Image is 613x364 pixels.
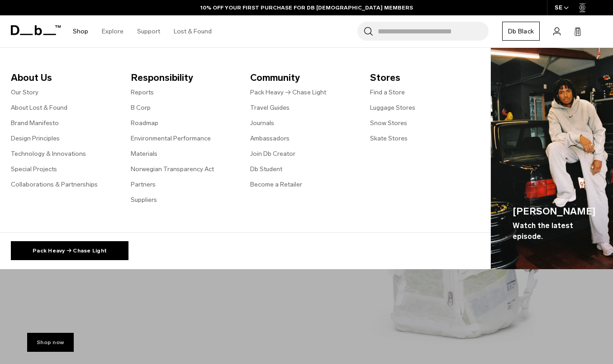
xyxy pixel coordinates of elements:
[131,149,157,159] a: Materials
[11,241,128,260] a: Pack Heavy → Chase Light
[131,118,158,128] a: Roadmap
[370,103,415,112] a: Luggage Stores
[513,220,596,242] span: Watch the latest episode.
[250,149,295,159] a: Join Db Creator
[11,118,59,128] a: Brand Manifesto
[513,204,596,219] span: [PERSON_NAME]
[250,180,302,189] a: Become a Retailer
[11,149,86,159] a: Technology & Innovations
[370,88,405,97] a: Find a Store
[250,88,326,97] a: Pack Heavy → Chase Light
[11,88,38,97] a: Our Story
[11,70,116,85] span: About Us
[250,164,282,174] a: Db Student
[131,195,157,205] a: Suppliers
[250,70,356,85] span: Community
[370,134,408,143] a: Skate Stores
[137,15,160,47] a: Support
[200,4,413,12] a: 10% OFF YOUR FIRST PURCHASE FOR DB [DEMOGRAPHIC_DATA] MEMBERS
[131,180,156,189] a: Partners
[102,15,124,47] a: Explore
[370,70,475,85] span: Stores
[73,15,88,47] a: Shop
[174,15,212,47] a: Lost & Found
[370,118,407,128] a: Snow Stores
[491,48,613,270] a: [PERSON_NAME] Watch the latest episode. Db
[131,103,151,112] a: B Corp
[11,164,57,174] a: Special Projects
[131,164,214,174] a: Norwegian Transparency Act
[491,48,613,270] img: Db
[11,134,60,143] a: Design Principles
[250,134,290,143] a: Ambassadors
[502,22,540,41] a: Db Black
[131,88,154,97] a: Reports
[11,180,98,189] a: Collaborations & Partnerships
[250,103,290,112] a: Travel Guides
[131,134,211,143] a: Environmental Performance
[131,70,236,85] span: Responsibility
[250,118,274,128] a: Journals
[66,15,219,47] nav: Main Navigation
[11,103,67,112] a: About Lost & Found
